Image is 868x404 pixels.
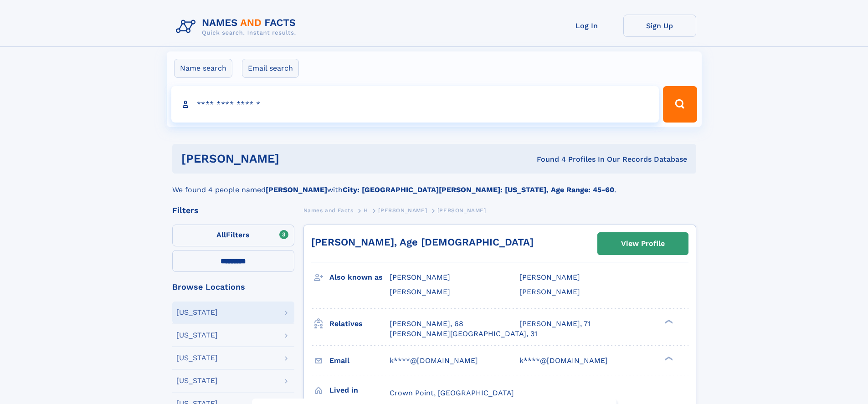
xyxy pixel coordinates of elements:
div: Browse Locations [172,283,294,291]
a: Sign Up [623,15,696,37]
div: Found 4 Profiles In Our Records Database [408,154,687,164]
div: [US_STATE] [176,377,218,384]
b: City: [GEOGRAPHIC_DATA][PERSON_NAME]: [US_STATE], Age Range: 45-60 [343,185,614,194]
div: ❯ [663,318,673,324]
span: [PERSON_NAME] [378,207,427,214]
div: Filters [172,206,294,215]
a: [PERSON_NAME] [378,205,427,216]
span: [PERSON_NAME] [390,273,450,281]
a: View Profile [598,233,688,255]
input: search input [171,86,659,123]
span: All [216,230,226,239]
a: [PERSON_NAME][GEOGRAPHIC_DATA], 31 [390,329,537,339]
span: [PERSON_NAME] [390,287,450,296]
label: Name search [174,59,232,78]
span: [PERSON_NAME] [437,207,486,214]
div: ❯ [663,355,673,361]
img: Logo Names and Facts [172,15,303,39]
span: [PERSON_NAME] [519,287,580,296]
label: Email search [242,59,299,78]
span: H [364,207,368,214]
b: [PERSON_NAME] [266,185,327,194]
button: Search Button [663,86,697,123]
div: [US_STATE] [176,309,218,316]
label: Filters [172,225,294,246]
span: [PERSON_NAME] [519,273,580,281]
a: H [364,205,368,216]
a: Log In [550,15,623,37]
h3: Also known as [329,270,390,285]
a: [PERSON_NAME], 68 [390,319,463,329]
a: Names and Facts [303,205,354,216]
div: [US_STATE] [176,354,218,362]
div: View Profile [621,233,665,254]
div: [US_STATE] [176,332,218,339]
h1: [PERSON_NAME] [181,153,408,164]
h3: Relatives [329,316,390,332]
h3: Email [329,353,390,368]
h3: Lived in [329,383,390,398]
a: [PERSON_NAME], 71 [519,319,591,329]
a: [PERSON_NAME], Age [DEMOGRAPHIC_DATA] [311,236,534,248]
div: We found 4 people named with . [172,174,696,195]
span: Crown Point, [GEOGRAPHIC_DATA] [390,389,514,397]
